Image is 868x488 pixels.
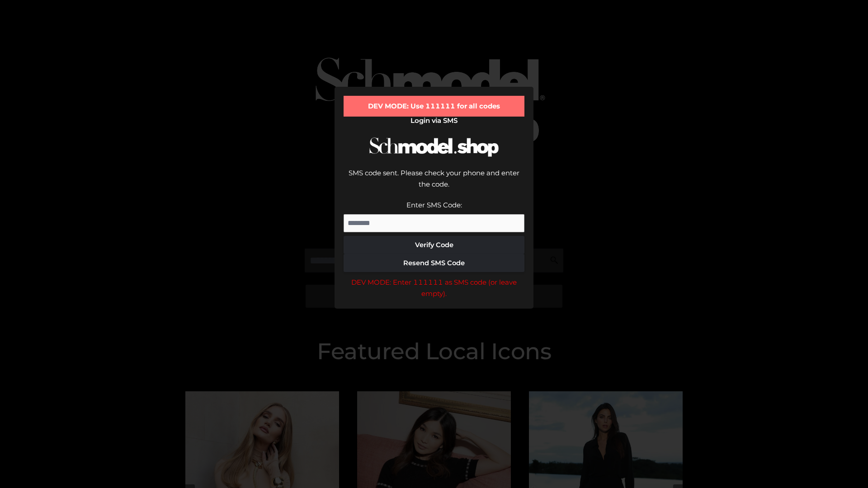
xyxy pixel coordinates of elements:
[344,117,524,125] h2: Login via SMS
[366,129,502,165] img: Schmodel Logo
[344,277,524,300] div: DEV MODE: Enter 111111 as SMS code (or leave empty).
[406,201,462,209] label: Enter SMS Code:
[344,96,524,117] div: DEV MODE: Use 111111 for all codes
[344,236,524,254] button: Verify Code
[344,254,524,272] button: Resend SMS Code
[344,167,524,199] div: SMS code sent. Please check your phone and enter the code.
